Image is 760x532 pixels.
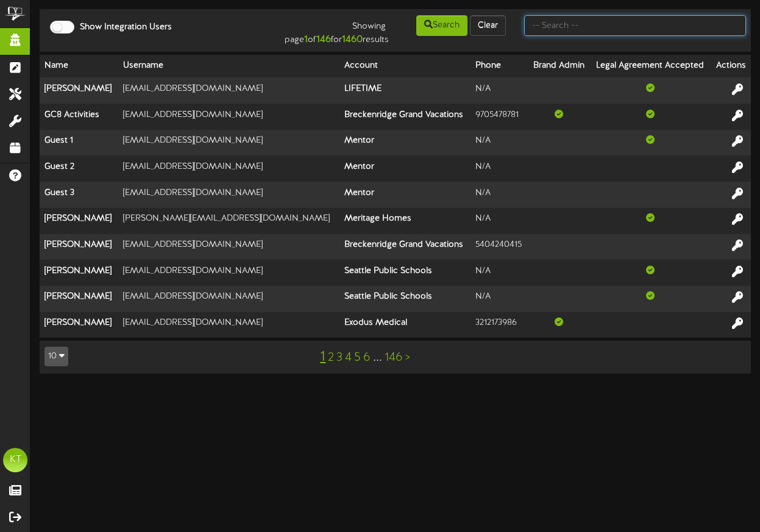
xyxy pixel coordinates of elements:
td: [EMAIL_ADDRESS][DOMAIN_NAME] [118,286,339,312]
th: [PERSON_NAME] [40,77,118,104]
button: Search [416,15,467,36]
a: 2 [328,351,334,364]
th: Guest 3 [40,182,118,208]
th: Mentor [339,130,471,156]
a: 6 [363,351,371,364]
a: > [405,351,410,364]
a: 5 [354,351,361,364]
a: ... [373,351,382,364]
td: 3212173986 [471,312,528,338]
td: N/A [471,130,528,156]
th: Username [118,55,339,77]
th: Seattle Public Schools [339,286,471,312]
td: [EMAIL_ADDRESS][DOMAIN_NAME] [118,234,339,260]
td: N/A [471,260,528,286]
th: [PERSON_NAME] [40,286,118,312]
td: [EMAIL_ADDRESS][DOMAIN_NAME] [118,260,339,286]
td: [EMAIL_ADDRESS][DOMAIN_NAME] [118,312,339,338]
td: N/A [471,208,528,234]
strong: 1 [304,34,308,45]
th: Name [40,55,118,77]
div: KT [3,448,27,472]
button: Clear [470,15,506,36]
th: Phone [471,55,528,77]
label: Show Integration Users [71,21,172,34]
td: [PERSON_NAME][EMAIL_ADDRESS][DOMAIN_NAME] [118,208,339,234]
th: [PERSON_NAME] [40,260,118,286]
td: [EMAIL_ADDRESS][DOMAIN_NAME] [118,130,339,156]
a: 3 [336,351,343,364]
td: [EMAIL_ADDRESS][DOMAIN_NAME] [118,104,339,130]
td: N/A [471,182,528,208]
th: [PERSON_NAME] [40,234,118,260]
th: Mentor [339,182,471,208]
th: Seattle Public Schools [339,260,471,286]
a: 146 [385,351,403,364]
td: N/A [471,155,528,182]
th: Breckenridge Grand Vacations [339,104,471,130]
th: Guest 1 [40,130,118,156]
td: N/A [471,286,528,312]
th: Guest 2 [40,155,118,182]
th: [PERSON_NAME] [40,312,118,338]
a: 4 [345,351,352,364]
th: Exodus Medical [339,312,471,338]
strong: 146 [316,34,331,45]
td: N/A [471,77,528,104]
th: GC8 Activities [40,104,118,130]
th: Meritage Homes [339,208,471,234]
button: 10 [44,347,68,366]
div: Showing page of for results [275,14,396,47]
th: Account [339,55,471,77]
th: Breckenridge Grand Vacations [339,234,471,260]
td: [EMAIL_ADDRESS][DOMAIN_NAME] [118,77,339,104]
td: 9705478781 [471,104,528,130]
td: [EMAIL_ADDRESS][DOMAIN_NAME] [118,155,339,182]
td: [EMAIL_ADDRESS][DOMAIN_NAME] [118,182,339,208]
th: Mentor [339,155,471,182]
th: Brand Admin [528,55,590,77]
th: LIFETIME [339,77,471,104]
td: 5404240415 [471,234,528,260]
input: -- Search -- [524,15,746,36]
th: Legal Agreement Accepted [590,55,710,77]
th: Actions [711,55,751,77]
a: 1 [320,349,325,365]
th: [PERSON_NAME] [40,208,118,234]
strong: 1460 [342,34,363,45]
